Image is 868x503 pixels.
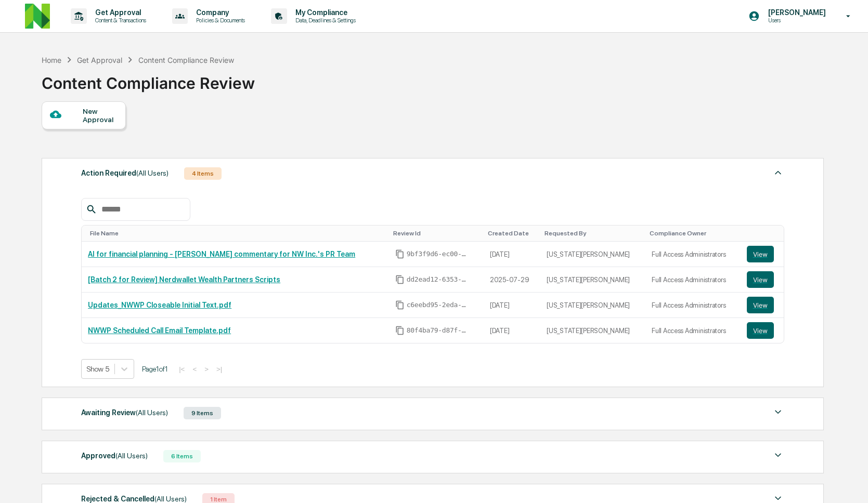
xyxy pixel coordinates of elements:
span: (All Users) [154,495,187,503]
td: [DATE] [484,242,540,267]
button: > [201,365,212,374]
div: New Approval [83,107,118,124]
img: caret [772,449,784,461]
span: 9bf3f9d6-ec00-4609-a326-e373718264ae [407,250,469,258]
div: Get Approval [77,56,122,64]
td: Full Access Administrators [645,318,740,343]
td: Full Access Administrators [645,242,740,267]
button: >| [213,365,225,374]
td: [US_STATE][PERSON_NAME] [540,318,645,343]
p: Get Approval [87,8,151,17]
button: View [747,297,774,313]
span: Copy Id [395,275,405,284]
span: (All Users) [136,169,169,177]
span: Copy Id [395,300,405,310]
div: Toggle SortBy [393,230,480,237]
div: Home [42,56,61,64]
div: Toggle SortBy [488,230,536,237]
span: Copy Id [395,326,405,335]
div: Awaiting Review [81,406,168,419]
span: Copy Id [395,249,405,259]
div: Content Compliance Review [42,65,255,92]
img: caret [772,166,784,179]
p: [PERSON_NAME] [760,8,831,17]
span: c6eebd95-2eda-47bf-a497-3eb1b7318b58 [407,301,469,309]
a: View [747,271,778,288]
img: logo [25,4,50,29]
span: (All Users) [115,452,148,460]
p: Content & Transactions [87,17,151,24]
div: 4 Items [184,167,222,180]
div: Content Compliance Review [138,56,234,64]
p: My Compliance [287,8,361,17]
div: Action Required [81,166,169,180]
iframe: Open customer support [835,469,863,497]
p: Data, Deadlines & Settings [287,17,361,24]
a: View [747,297,778,313]
td: Full Access Administrators [645,293,740,318]
div: Toggle SortBy [90,230,385,237]
p: Policies & Documents [188,17,250,24]
button: View [747,322,774,339]
div: 6 Items [163,450,201,462]
span: (All Users) [136,408,168,417]
p: Company [188,8,250,17]
td: [US_STATE][PERSON_NAME] [540,293,645,318]
div: Toggle SortBy [545,230,641,237]
div: 9 Items [184,407,221,419]
img: caret [772,406,784,418]
div: Approved [81,449,148,462]
td: [DATE] [484,293,540,318]
a: [Batch 2 for Review] Nerdwallet Wealth Partners Scripts [88,275,280,284]
td: Full Access Administrators [645,267,740,293]
div: Toggle SortBy [749,230,780,237]
p: Users [760,17,831,24]
td: [US_STATE][PERSON_NAME] [540,267,645,293]
a: Updates_NWWP Closeable Initial Text.pdf [88,301,231,309]
button: View [747,271,774,288]
td: [DATE] [484,318,540,343]
button: < [189,365,200,374]
a: AI for financial planning - [PERSON_NAME] commentary for NW Inc.'s PR Team [88,250,355,258]
button: View [747,246,774,262]
span: 80f4ba79-d87f-4cb6-8458-b68e2bdb47c7 [407,326,469,335]
button: |< [176,365,188,374]
a: View [747,322,778,339]
div: Toggle SortBy [650,230,736,237]
a: View [747,246,778,262]
span: dd2ead12-6353-41e4-9b21-1b0cf20a9be1 [407,275,469,284]
td: 2025-07-29 [484,267,540,293]
span: Page 1 of 1 [142,365,168,373]
a: NWWP Scheduled Call Email Template.pdf [88,326,231,335]
td: [US_STATE][PERSON_NAME] [540,242,645,267]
